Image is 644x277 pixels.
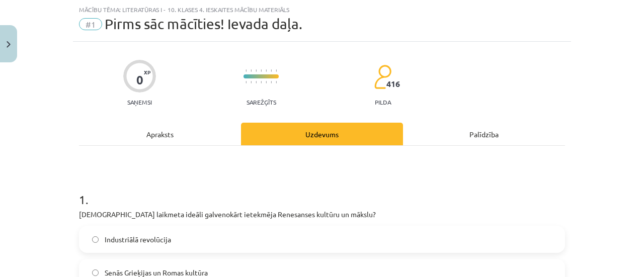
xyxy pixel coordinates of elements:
[79,175,565,206] h1: 1 .
[403,123,565,145] div: Palīdzība
[79,209,565,220] p: [DEMOGRAPHIC_DATA] laikmeta ideāli galvenokārt ietekmēja Renesanses kultūru un mākslu?
[105,16,302,32] span: Pirms sāc mācīties! Ievada daļa.
[276,69,277,72] img: icon-short-line-57e1e144782c952c97e751825c79c345078a6d821885a25fce030b3d8c18986b.svg
[256,69,257,72] img: icon-short-line-57e1e144782c952c97e751825c79c345078a6d821885a25fce030b3d8c18986b.svg
[266,69,267,72] img: icon-short-line-57e1e144782c952c97e751825c79c345078a6d821885a25fce030b3d8c18986b.svg
[144,69,150,75] span: XP
[246,81,247,83] img: icon-short-line-57e1e144782c952c97e751825c79c345078a6d821885a25fce030b3d8c18986b.svg
[92,236,99,243] input: Industriālā revolūcija
[123,99,156,106] p: Saņemsi
[246,69,247,72] img: icon-short-line-57e1e144782c952c97e751825c79c345078a6d821885a25fce030b3d8c18986b.svg
[136,73,143,87] div: 0
[241,123,403,145] div: Uzdevums
[261,69,262,72] img: icon-short-line-57e1e144782c952c97e751825c79c345078a6d821885a25fce030b3d8c18986b.svg
[256,81,257,83] img: icon-short-line-57e1e144782c952c97e751825c79c345078a6d821885a25fce030b3d8c18986b.svg
[7,41,11,48] img: icon-close-lesson-0947bae3869378f0d4975bcd49f059093ad1ed9edebbc8119c70593378902aed.svg
[251,69,252,72] img: icon-short-line-57e1e144782c952c97e751825c79c345078a6d821885a25fce030b3d8c18986b.svg
[79,123,241,145] div: Apraksts
[247,99,276,106] p: Sarežģīts
[79,6,565,13] div: Mācību tēma: Literatūras i - 10. klases 4. ieskaites mācību materiāls
[271,81,272,83] img: icon-short-line-57e1e144782c952c97e751825c79c345078a6d821885a25fce030b3d8c18986b.svg
[374,64,391,89] img: students-c634bb4e5e11cddfef0936a35e636f08e4e9abd3cc4e673bd6f9a4125e45ecb1.svg
[92,269,99,276] input: Senās Grieķijas un Romas kultūra
[251,81,252,83] img: icon-short-line-57e1e144782c952c97e751825c79c345078a6d821885a25fce030b3d8c18986b.svg
[105,234,171,245] span: Industriālā revolūcija
[375,99,391,106] p: pilda
[271,69,272,72] img: icon-short-line-57e1e144782c952c97e751825c79c345078a6d821885a25fce030b3d8c18986b.svg
[261,81,262,83] img: icon-short-line-57e1e144782c952c97e751825c79c345078a6d821885a25fce030b3d8c18986b.svg
[386,79,400,88] span: 416
[266,81,267,83] img: icon-short-line-57e1e144782c952c97e751825c79c345078a6d821885a25fce030b3d8c18986b.svg
[79,18,102,30] span: #1
[276,81,277,83] img: icon-short-line-57e1e144782c952c97e751825c79c345078a6d821885a25fce030b3d8c18986b.svg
